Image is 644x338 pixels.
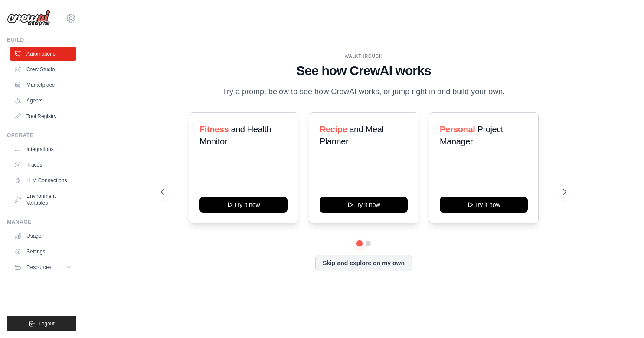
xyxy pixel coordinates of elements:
span: and Health Monitor [199,125,271,146]
span: Fitness [199,125,229,134]
img: Logo [7,10,50,26]
a: Automations [10,47,76,61]
a: Agents [10,94,76,108]
iframe: Chat Widget [601,296,644,338]
button: Logout [7,316,76,331]
a: Crew Studio [10,62,76,76]
button: Try it now [320,197,408,213]
button: Resources [10,260,76,274]
span: Project Manager [440,125,503,146]
a: Integrations [10,142,76,156]
a: Environment Variables [10,189,76,210]
button: Try it now [199,197,288,213]
a: Settings [10,245,76,259]
div: WALKTHROUGH [161,53,566,59]
a: Usage [10,229,76,243]
button: Skip and explore on my own [315,255,412,271]
a: LLM Connections [10,174,76,187]
span: Resources [26,264,51,271]
div: Operate [7,132,76,139]
span: and Meal Planner [320,125,383,146]
h1: See how CrewAI works [161,63,566,79]
div: Manage [7,219,76,226]
span: Personal [440,125,475,134]
a: Traces [10,158,76,172]
span: Logout [39,320,55,327]
a: Tool Registry [10,109,76,123]
p: Try a prompt below to see how CrewAI works, or jump right in and build your own. [218,85,510,98]
span: Recipe [320,125,347,134]
div: Build [7,36,76,43]
a: Marketplace [10,78,76,92]
button: Try it now [440,197,528,213]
